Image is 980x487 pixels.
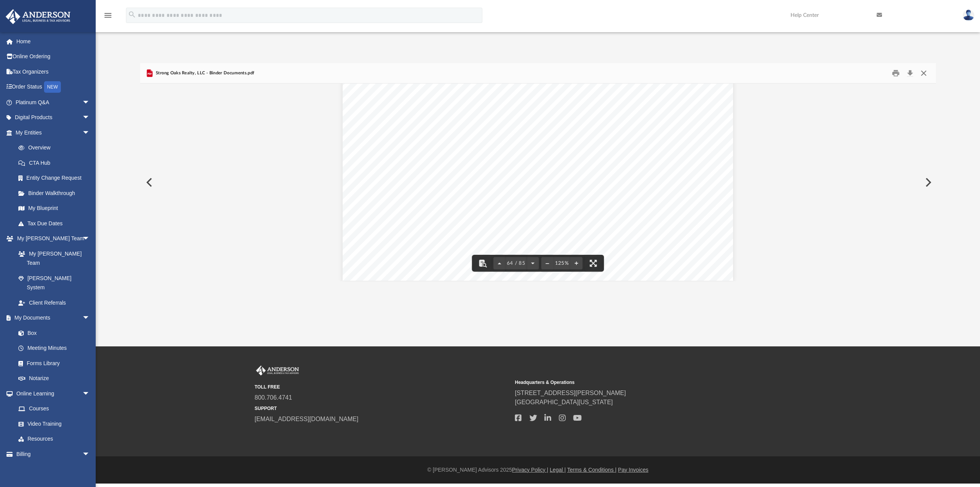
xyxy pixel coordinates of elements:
[11,185,101,201] a: Binder Walkthrough
[5,446,101,462] a: Billingarrow_drop_down
[11,201,98,216] a: My Blueprint
[389,146,503,153] span: [PERSON_NAME] [PERSON_NAME]
[11,401,98,416] a: Courses
[515,379,770,386] small: Headquarters & Operations
[5,386,98,401] a: Online Learningarrow_drop_down
[154,70,254,77] span: Strong Oaks Realty, LLC - Binder Documents.pdf
[255,416,358,422] a: [EMAIL_ADDRESS][DOMAIN_NAME]
[5,110,101,125] a: Digital Productsarrow_drop_down
[963,10,974,21] img: User Pic
[82,110,98,126] span: arrow_drop_down
[567,467,617,473] a: Terms & Conditions |
[570,255,582,272] button: Zoom in
[5,49,101,64] a: Online Ordering
[5,125,101,140] a: My Entitiesarrow_drop_down
[82,95,98,110] span: arrow_drop_down
[389,243,530,249] span: Operating Agreement of Strong Oaks Realty, LLC
[389,137,538,144] span: _______________________________________
[255,366,301,375] img: Anderson Advisors Platinum Portal
[3,9,73,24] img: Anderson Advisors Platinum Portal
[506,261,527,266] span: 64 / 85
[11,295,98,310] a: Client Referrals
[506,255,527,272] button: 64 / 85
[541,255,553,272] button: Zoom out
[888,67,903,79] button: Print
[140,84,936,281] div: File preview
[493,255,506,272] button: Previous page
[526,255,539,272] button: Next page
[11,356,94,371] a: Forms Library
[389,116,503,124] span: [PERSON_NAME] [PERSON_NAME]
[5,231,98,246] a: My [PERSON_NAME] Teamarrow_drop_down
[255,394,292,401] a: 800.706.4741
[585,255,601,272] button: Enter fullscreen
[140,63,936,281] div: Preview
[11,216,101,231] a: Tax Due Dates
[11,171,101,186] a: Entity Change Request
[11,341,98,356] a: Meeting Minutes
[553,261,570,266] div: Current zoom level
[389,108,538,115] span: _______________________________________
[82,446,98,462] span: arrow_drop_down
[11,371,98,386] a: Notarize
[11,155,101,171] a: CTA Hub
[5,95,101,110] a: Platinum Q&Aarrow_drop_down
[919,172,936,193] button: Next File
[255,384,510,390] small: TOLL FREE
[389,87,420,95] span: Members:
[96,466,980,474] div: © [PERSON_NAME] Advisors 2025
[11,431,98,447] a: Resources
[103,15,113,20] a: menu
[5,79,101,95] a: Order StatusNEW
[618,467,648,473] a: Pay Invoices
[82,231,98,247] span: arrow_drop_down
[917,67,931,79] button: Close
[11,271,98,295] a: [PERSON_NAME] System
[550,467,566,473] a: Legal |
[82,125,98,141] span: arrow_drop_down
[5,34,101,49] a: Home
[11,416,94,431] a: Video Training
[515,399,613,405] a: [GEOGRAPHIC_DATA][US_STATE]
[11,140,101,156] a: Overview
[512,467,549,473] a: Privacy Policy |
[140,84,936,281] div: Document Viewer
[140,172,157,193] button: Previous File
[11,246,94,271] a: My [PERSON_NAME] Team
[515,390,626,396] a: [STREET_ADDRESS][PERSON_NAME]
[82,386,98,402] span: arrow_drop_down
[44,81,61,93] div: NEW
[389,251,428,257] span: Page 51 of 51
[103,11,113,20] i: menu
[255,405,510,412] small: SUPPORT
[5,310,98,326] a: My Documentsarrow_drop_down
[11,325,94,341] a: Box
[82,310,98,326] span: arrow_drop_down
[128,10,136,19] i: search
[5,64,101,79] a: Tax Organizers
[903,67,917,79] button: Download
[474,255,491,272] button: Toggle findbar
